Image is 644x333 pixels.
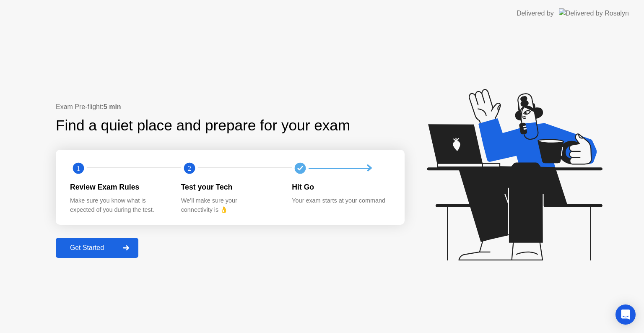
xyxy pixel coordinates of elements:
[56,238,138,258] button: Get Started
[56,102,405,112] div: Exam Pre-flight:
[181,182,279,193] div: Test your Tech
[56,114,351,137] div: Find a quiet place and prepare for your exam
[70,182,168,193] div: Review Exam Rules
[517,8,554,18] div: Delivered by
[104,103,121,110] b: 5 min
[292,182,390,193] div: Hit Go
[70,196,168,214] div: Make sure you know what is expected of you during the test.
[181,196,279,214] div: We’ll make sure your connectivity is 👌
[58,244,116,252] div: Get Started
[615,304,636,325] div: Open Intercom Messenger
[292,196,390,206] div: Your exam starts at your command
[559,8,629,18] img: Delivered by Rosalyn
[188,164,191,172] text: 2
[77,164,80,172] text: 1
